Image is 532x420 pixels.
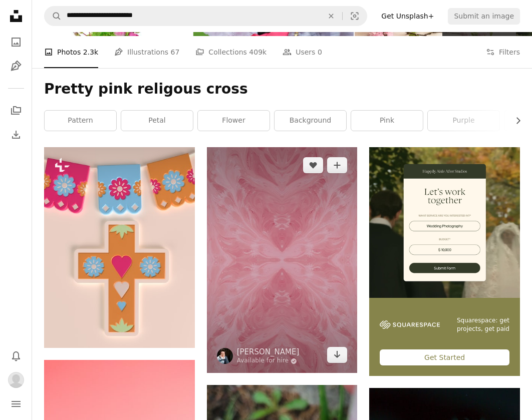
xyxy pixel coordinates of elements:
[343,7,367,26] button: Visual search
[44,147,195,348] img: a paper cut out of a cross on a string
[45,7,62,26] button: Search Unsplash
[6,32,26,52] a: Photos
[198,111,270,131] a: flower
[45,111,116,131] a: pattern
[351,111,423,131] a: pink
[237,347,300,357] a: [PERSON_NAME]
[380,320,440,329] img: file-1747939142011-51e5cc87e3c9
[283,36,322,68] a: Users 0
[452,316,509,333] span: Squarespace: get projects, get paid
[327,157,347,173] button: Add to Collection
[369,147,520,298] img: file-1747939393036-2c53a76c450aimage
[8,372,24,388] img: Avatar of user Iyahnie Jordan
[6,394,26,414] button: Menu
[207,147,358,373] img: a pink and pink background with a pattern
[448,8,520,24] button: Submit an image
[249,47,267,58] span: 409k
[121,111,193,131] a: petal
[380,349,509,365] div: Get Started
[318,47,322,58] span: 0
[327,347,347,363] a: Download
[486,36,520,68] button: Filters
[320,7,342,26] button: Clear
[44,243,195,252] a: a paper cut out of a cross on a string
[6,6,26,28] a: Home — Unsplash
[275,111,346,131] a: background
[375,8,440,24] a: Get Unsplash+
[195,36,267,68] a: Collections 409k
[217,348,233,364] img: Go to Susan Wilkinson's profile
[6,370,26,390] button: Profile
[44,6,367,26] form: Find visuals sitewide
[114,36,179,68] a: Illustrations 67
[6,101,26,121] a: Collections
[207,255,358,264] a: a pink and pink background with a pattern
[303,157,323,173] button: Like
[171,47,180,58] span: 67
[6,56,26,76] a: Illustrations
[6,125,26,145] a: Download History
[369,147,520,376] a: Squarespace: get projects, get paidGet Started
[509,111,520,131] button: scroll list to the right
[428,111,499,131] a: purple
[237,357,300,365] a: Available for hire
[44,80,520,98] h1: Pretty pink religous cross
[6,346,26,366] button: Notifications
